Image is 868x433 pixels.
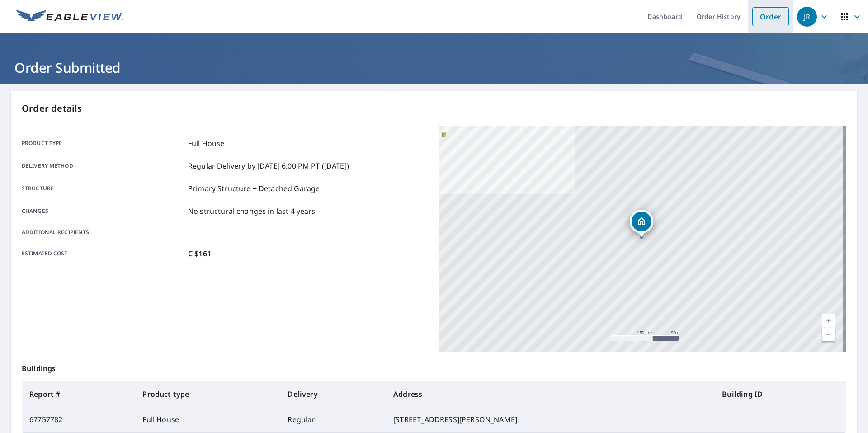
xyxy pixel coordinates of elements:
a: Order [752,7,789,26]
td: Full House [135,407,280,432]
p: Primary Structure + Detached Garage [188,183,320,194]
a: Current Level 17, Zoom In [822,314,835,328]
div: JR [797,7,817,27]
p: Additional recipients [22,228,184,236]
th: Delivery [280,381,386,407]
p: Estimated cost [22,248,184,259]
p: Delivery method [22,160,184,171]
th: Product type [135,381,280,407]
p: Changes [22,206,184,216]
p: No structural changes in last 4 years [188,206,316,216]
p: Full House [188,138,225,149]
div: Dropped pin, building 1, Residential property, 414 MITCHELL AVE CAPE BRETON NS B1G1P2 [630,210,653,238]
p: Product type [22,138,184,149]
td: 67757782 [22,407,135,432]
p: Buildings [22,352,846,381]
td: [STREET_ADDRESS][PERSON_NAME] [386,407,715,432]
p: Order details [22,102,846,115]
a: Current Level 17, Zoom Out [822,328,835,341]
th: Building ID [715,381,846,407]
p: Regular Delivery by [DATE] 6:00 PM PT ([DATE]) [188,160,349,171]
th: Address [386,381,715,407]
th: Report # [22,381,135,407]
td: Regular [280,407,386,432]
img: EV Logo [16,10,123,24]
h1: Order Submitted [11,58,857,77]
p: Structure [22,183,184,194]
p: C $161 [188,248,211,259]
